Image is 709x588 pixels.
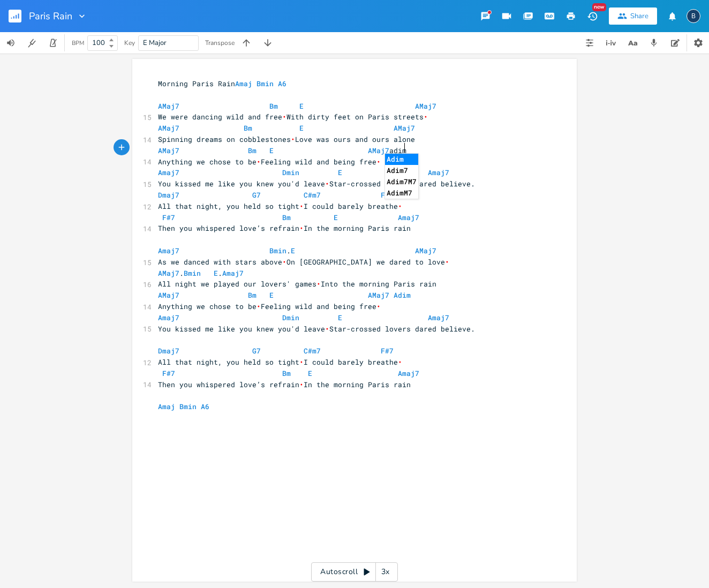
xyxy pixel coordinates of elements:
span: AMaj7 [415,246,436,255]
div: 3x [376,562,395,582]
span: \u2028 [299,357,304,367]
span: Bm [248,146,257,155]
span: G7 [252,346,261,356]
span: Adim [394,290,411,300]
span: E [308,368,312,378]
div: Share [630,11,648,21]
span: Spinning dreams on cobblestones Love was ours and ours alone [158,134,415,144]
span: Amaj7 [398,213,419,222]
span: Anything we chose to be Feeling wild and being free [158,301,381,311]
span: AMaj7 [158,146,179,155]
span: Dmaj7 [158,346,179,356]
span: E [269,290,274,300]
span: AMaj7 [415,101,436,111]
span: \u2028 [398,357,402,367]
span: Then you whispered love’s refrain In the morning Paris rain [158,380,411,389]
span: E [299,101,304,111]
span: Bmin [269,246,286,255]
li: Adim [385,154,418,165]
span: AMaj7 [158,290,179,300]
button: Share [609,7,657,25]
div: BPM [72,40,84,46]
span: Amaj7 [158,313,179,322]
span: \u2028 [376,157,381,167]
span: \u2028 [257,301,261,311]
span: F#7 [162,368,175,378]
span: F#7 [162,213,175,222]
div: Transpose [205,40,235,46]
span: All that night, you held so tight I could barely breathe [158,201,402,211]
span: Amaj [158,402,175,411]
span: F#7 [381,190,394,200]
span: \u2028 [257,157,261,167]
span: AMaj7 [394,123,415,133]
span: \u2028 [376,301,381,311]
span: . [158,246,436,255]
span: Bm [282,213,291,222]
span: Bmin [184,268,201,278]
span: E [269,146,274,155]
div: New [592,3,606,11]
span: We were dancing wild and free With dirty feet on Paris streets [158,112,428,122]
li: AdimM7 [385,187,418,199]
span: A6 [201,402,209,411]
span: \u2028 [445,257,449,267]
span: Bm [244,123,252,133]
span: AMaj7 [158,101,179,111]
span: \u2028 [299,201,304,211]
span: Anything we chose to be Feeling wild and being free [158,157,381,167]
span: . . [158,268,299,278]
span: Amaj [235,79,252,88]
div: boywells [687,9,700,23]
span: Bm [282,368,291,378]
span: \u2028 [316,279,321,289]
span: Amaj7 [222,268,244,278]
span: Amaj7 [158,168,179,177]
span: \u2028 [299,223,304,233]
span: \u2028 [291,134,295,144]
span: A6 [278,79,286,88]
span: You kissed me like you knew you'd leave Star-crossed lovers dared believe. [158,179,475,189]
span: Dmaj7 [158,190,179,200]
span: \u2028 [282,112,286,122]
span: E [338,313,342,322]
span: C#m7 [304,346,321,356]
span: E [291,246,295,255]
span: All that night, you held so tight I could barely breathe [158,357,402,367]
span: Bmin [257,79,274,88]
span: \u2028 [282,257,286,267]
span: E [334,213,338,222]
span: AMaj7 [158,268,179,278]
span: You kissed me like you knew you'd leave Star-crossed lovers dared believe. [158,324,475,334]
span: AMaj7 [158,123,179,133]
span: Dmin [282,168,299,177]
span: Amaj7 [428,168,449,177]
span: Bm [269,101,278,111]
span: Amaj7 [158,246,179,255]
span: G7 [252,190,261,200]
span: E Major [143,38,167,48]
span: Amaj7 [398,368,419,378]
span: Dmin [282,313,299,322]
li: Adim7M7 [385,176,418,187]
span: \u2028 [325,324,329,334]
div: Autoscroll [311,562,398,582]
span: E [214,268,218,278]
li: Adim7 [385,165,418,176]
span: Paris Rain [29,11,72,21]
span: Morning Paris Rain [158,79,291,88]
span: E [338,168,342,177]
span: All night we played our lovers' games Into the morning Paris rain [158,279,436,289]
span: \u2028 [299,380,304,389]
span: Bmin [179,402,197,411]
span: \u2028 [424,112,428,122]
span: As we danced with stars above On [GEOGRAPHIC_DATA] we dared to love [158,257,449,267]
span: Then you whispered love’s refrain In the morning Paris rain [158,223,411,233]
span: AMaj7 [368,146,389,155]
span: Bm [248,290,257,300]
span: AMaj7 [368,290,389,300]
div: Key [124,40,135,46]
span: adim [158,146,406,155]
button: New [582,6,603,26]
span: Amaj7 [428,313,449,322]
